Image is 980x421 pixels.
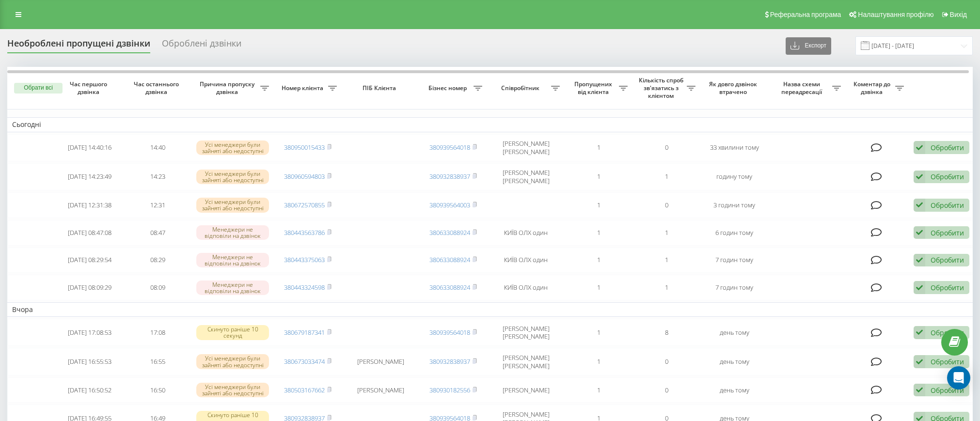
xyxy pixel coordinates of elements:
span: Час першого дзвінка [63,80,116,95]
td: 6 годин тому [700,220,768,246]
td: 17:08 [124,319,191,346]
span: Назва схеми переадресації [773,80,832,95]
td: день тому [700,348,768,375]
td: 7 годин тому [700,275,768,300]
a: 380633088924 [429,228,470,237]
span: Причина пропуску дзвінка [196,80,260,95]
td: 0 [632,348,700,375]
div: Менеджери не відповіли на дзвінок [196,225,269,240]
td: [DATE] 16:55:53 [56,348,124,375]
td: 08:47 [124,220,191,246]
td: 1 [565,377,632,403]
td: 16:50 [124,377,191,403]
div: Менеджери не відповіли на дзвінок [196,253,269,267]
td: [PERSON_NAME] [342,377,419,403]
span: Номер клієнта [279,84,328,92]
div: Обробити [931,172,964,181]
td: 1 [632,163,700,190]
td: КИЇВ ОЛХ один [487,220,565,246]
td: [DATE] 16:50:52 [56,377,124,403]
a: 380960594803 [284,172,325,181]
td: 1 [565,134,632,161]
span: Налаштування профілю [858,11,933,18]
div: Обробити [931,386,964,395]
td: КИЇВ ОЛХ один [487,248,565,273]
div: Усі менеджери були зайняті або недоступні [196,383,269,397]
div: Усі менеджери були зайняті або недоступні [196,170,269,184]
td: [DATE] 08:29:54 [56,248,124,273]
a: 380633088924 [429,283,470,292]
td: день тому [700,319,768,346]
td: [PERSON_NAME] [PERSON_NAME] [487,348,565,375]
a: 380633088924 [429,255,470,264]
span: Пропущених від клієнта [569,80,619,95]
td: 14:23 [124,163,191,190]
td: день тому [700,377,768,403]
td: [PERSON_NAME] [PERSON_NAME] [487,163,565,190]
a: 380443324598 [284,283,325,292]
div: Обробити [931,255,964,265]
span: Вихід [950,11,967,18]
td: 1 [632,220,700,246]
td: 16:55 [124,348,191,375]
div: Менеджери не відповіли на дзвінок [196,281,269,295]
span: ПІБ Клієнта [350,84,411,92]
span: Час останнього дзвінка [131,80,184,95]
td: [PERSON_NAME] [PERSON_NAME] [487,134,565,161]
div: Скинуто раніше 10 секунд [196,325,269,340]
a: 380932838937 [429,357,470,366]
a: 380503167662 [284,386,325,394]
div: Обробити [931,201,964,210]
td: [DATE] 08:47:08 [56,220,124,246]
a: 380939564018 [429,143,470,152]
td: 0 [632,377,700,403]
div: Обробити [931,143,964,152]
a: 380672570855 [284,201,325,209]
span: Коментар до дзвінка [851,80,895,95]
td: [DATE] 14:23:49 [56,163,124,190]
a: 380443563786 [284,228,325,237]
div: Обробити [931,283,964,292]
span: Реферальна програма [770,11,841,18]
td: [DATE] 12:31:38 [56,192,124,218]
td: 1 [565,275,632,300]
a: 380930182556 [429,386,470,394]
td: 8 [632,319,700,346]
td: 1 [565,248,632,273]
span: Співробітник [492,84,551,92]
a: 380443375063 [284,255,325,264]
td: 0 [632,134,700,161]
td: 1 [632,275,700,300]
td: 08:29 [124,248,191,273]
td: [PERSON_NAME] [342,348,419,375]
td: Сьогодні [7,117,977,132]
a: 380939564003 [429,201,470,209]
td: 08:09 [124,275,191,300]
a: 380679187341 [284,328,325,337]
td: годину тому [700,163,768,190]
a: 380939564018 [429,328,470,337]
span: Як довго дзвінок втрачено [708,80,760,95]
button: Експорт [786,37,831,55]
td: [DATE] 08:09:29 [56,275,124,300]
div: Open Intercom Messenger [947,366,970,390]
div: Усі менеджери були зайняті або недоступні [196,140,269,155]
div: Обробити [931,328,964,337]
div: Обробити [931,357,964,366]
span: Кількість спроб зв'язатись з клієнтом [637,77,687,99]
td: [PERSON_NAME] [487,377,565,403]
div: Оброблені дзвінки [162,38,241,53]
td: Вчора [7,302,977,317]
div: Обробити [931,228,964,237]
td: 12:31 [124,192,191,218]
a: 380932838937 [429,172,470,181]
button: Обрати всі [14,83,63,94]
div: Усі менеджери були зайняті або недоступні [196,354,269,369]
td: 33 хвилини тому [700,134,768,161]
td: [PERSON_NAME] [PERSON_NAME] [487,319,565,346]
td: 1 [565,192,632,218]
td: 1 [632,248,700,273]
td: 7 годин тому [700,248,768,273]
td: [DATE] 14:40:16 [56,134,124,161]
td: 1 [565,163,632,190]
